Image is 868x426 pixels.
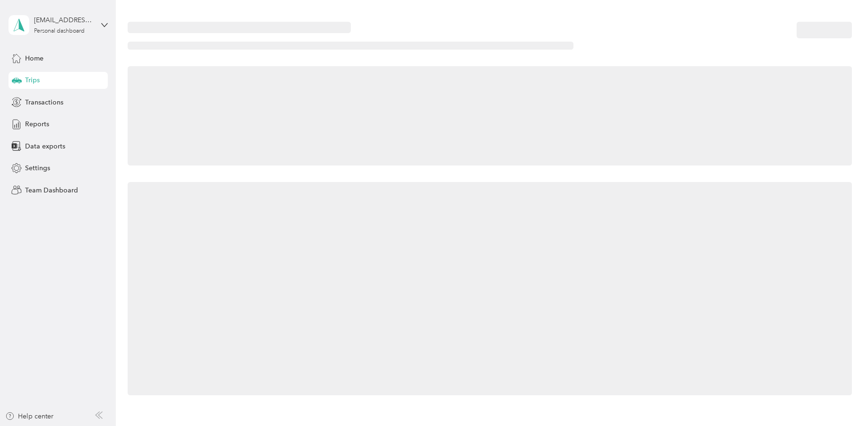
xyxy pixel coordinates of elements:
iframe: Everlance-gr Chat Button Frame [815,373,868,426]
span: Reports [25,119,49,129]
span: Settings [25,163,50,173]
div: Personal dashboard [34,28,85,34]
span: Team Dashboard [25,185,78,195]
span: Transactions [25,97,63,107]
span: Data exports [25,141,65,151]
button: Help center [5,411,53,421]
div: [EMAIL_ADDRESS][DOMAIN_NAME] [34,15,93,25]
span: Home [25,53,43,63]
span: Trips [25,75,40,85]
